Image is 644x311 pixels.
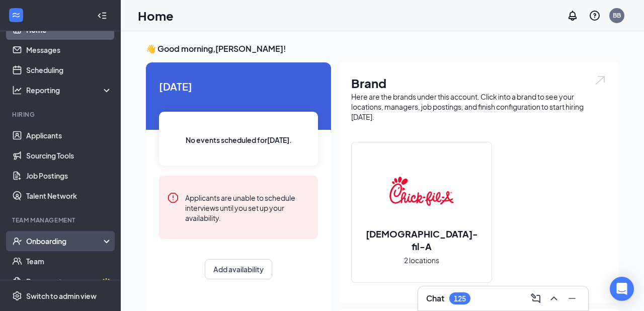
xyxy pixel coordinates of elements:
[610,277,634,301] div: Open Intercom Messenger
[205,259,272,279] button: Add availability
[12,85,22,95] svg: Analysis
[12,291,22,301] svg: Settings
[159,79,318,94] span: [DATE]
[594,74,607,86] img: open.6027fd2a22e1237b5b06.svg
[12,216,110,224] div: Team Management
[454,294,466,303] div: 125
[12,236,22,246] svg: UserCheck
[404,255,439,266] span: 2 locations
[186,134,292,145] span: No events scheduled for [DATE] .
[185,192,310,223] div: Applicants are unable to schedule interviews until you set up your availability.
[26,291,97,301] div: Switch to admin view
[26,40,112,60] a: Messages
[589,10,601,22] svg: QuestionInfo
[567,10,579,22] svg: Notifications
[352,227,492,253] h2: [DEMOGRAPHIC_DATA]-fil-A
[26,60,112,80] a: Scheduling
[26,85,113,95] div: Reporting
[12,110,110,119] div: Hiring
[566,292,578,304] svg: Minimize
[167,192,179,204] svg: Error
[26,236,104,246] div: Onboarding
[26,125,112,145] a: Applicants
[613,11,621,20] div: BB
[26,145,112,166] a: Sourcing Tools
[11,10,21,20] svg: WorkstreamLogo
[26,251,112,271] a: Team
[530,292,542,304] svg: ComposeMessage
[351,74,607,92] h1: Brand
[389,159,454,223] img: Chick-fil-A
[146,43,619,54] h3: 👋 Good morning, [PERSON_NAME] !
[546,290,562,306] button: ChevronUp
[26,166,112,186] a: Job Postings
[97,11,107,21] svg: Collapse
[548,292,560,304] svg: ChevronUp
[138,7,174,24] h1: Home
[351,92,607,122] div: Here are the brands under this account. Click into a brand to see your locations, managers, job p...
[528,290,544,306] button: ComposeMessage
[26,186,112,206] a: Talent Network
[26,271,112,291] a: DocumentsCrown
[426,293,444,304] h3: Chat
[564,290,580,306] button: Minimize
